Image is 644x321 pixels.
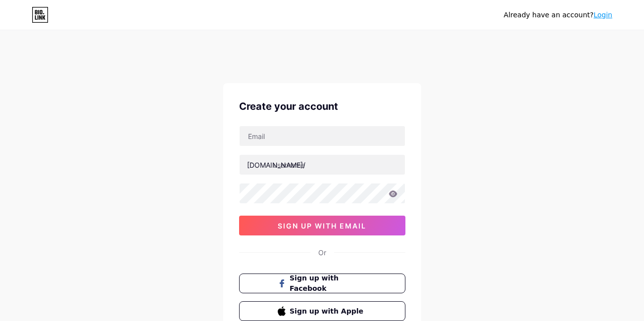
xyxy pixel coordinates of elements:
div: [DOMAIN_NAME]/ [247,160,305,170]
button: Sign up with Facebook [239,274,405,293]
a: Login [594,11,612,19]
span: sign up with email [278,222,366,230]
div: Or [318,247,326,258]
div: Create your account [239,99,405,114]
div: Already have an account? [504,10,612,20]
button: Sign up with Apple [239,301,405,321]
input: Email [240,126,405,146]
button: sign up with email [239,216,405,235]
span: Sign up with Apple [290,306,366,317]
input: username [240,155,405,175]
span: Sign up with Facebook [290,273,366,294]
